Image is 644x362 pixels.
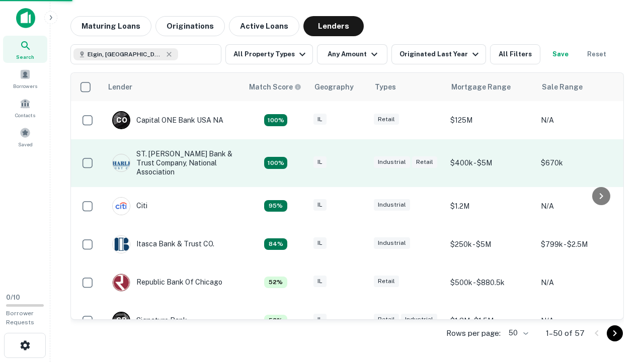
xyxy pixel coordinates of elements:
p: S B [116,315,126,326]
button: Maturing Loans [70,16,151,36]
div: Industrial [401,314,437,325]
div: Industrial [374,199,410,211]
div: Mortgage Range [451,81,511,93]
div: Retail [374,314,399,325]
th: Types [369,73,445,101]
span: Search [16,53,34,61]
p: C O [116,115,127,126]
div: IL [313,156,327,168]
div: Retail [412,156,437,168]
div: ST. [PERSON_NAME] Bank & Trust Company, National Association [112,149,233,177]
div: IL [313,114,327,125]
p: 1–50 of 57 [546,327,585,339]
div: Republic Bank Of Chicago [112,274,222,292]
div: Lender [108,81,132,93]
div: IL [313,199,327,211]
div: Capitalize uses an advanced AI algorithm to match your search with the best lender. The match sco... [264,315,287,327]
a: Contacts [3,94,47,121]
a: Borrowers [3,65,47,92]
button: Active Loans [229,16,299,36]
button: Lenders [303,16,364,36]
th: Geography [308,73,369,101]
div: 50 [505,326,530,340]
td: $1.3M - $1.5M [445,302,536,340]
div: Retail [374,276,399,287]
td: $1.2M [445,187,536,225]
th: Mortgage Range [445,73,536,101]
th: Lender [102,73,243,101]
button: Go to next page [607,325,623,341]
td: N/A [536,187,626,225]
td: $250k - $5M [445,225,536,263]
div: IL [313,276,327,287]
td: N/A [536,302,626,340]
button: Originated Last Year [391,44,486,64]
div: Capitalize uses an advanced AI algorithm to match your search with the best lender. The match sco... [264,200,287,212]
div: IL [313,314,327,325]
div: Citi [112,197,147,215]
td: N/A [536,101,626,139]
div: Capitalize uses an advanced AI algorithm to match your search with the best lender. The match sco... [264,114,287,126]
td: $125M [445,101,536,139]
div: Capitalize uses an advanced AI algorithm to match your search with the best lender. The match sco... [264,238,287,250]
iframe: Chat Widget [594,282,644,330]
div: Geography [314,81,354,93]
button: Save your search to get updates of matches that match your search criteria. [544,44,577,64]
img: picture [113,198,130,215]
span: Borrowers [13,82,37,90]
div: Capitalize uses an advanced AI algorithm to match your search with the best lender. The match sco... [264,277,287,289]
button: Reset [581,44,613,64]
div: Capitalize uses an advanced AI algorithm to match your search with the best lender. The match sco... [249,81,301,93]
img: picture [113,236,130,253]
div: Capital ONE Bank USA NA [112,111,223,129]
td: $799k - $2.5M [536,225,626,263]
div: Sale Range [542,81,583,93]
div: Signature Bank [112,312,187,330]
span: 0 / 10 [6,294,20,301]
div: Capitalize uses an advanced AI algorithm to match your search with the best lender. The match sco... [264,157,287,169]
div: Originated Last Year [399,48,481,60]
img: picture [113,274,130,291]
th: Sale Range [536,73,626,101]
div: Itasca Bank & Trust CO. [112,235,214,253]
div: Retail [374,114,399,125]
a: Saved [3,123,47,150]
td: $400k - $5M [445,139,536,187]
a: Search [3,36,47,63]
span: Saved [18,140,33,148]
td: N/A [536,263,626,302]
span: Elgin, [GEOGRAPHIC_DATA], [GEOGRAPHIC_DATA] [88,50,163,59]
button: Any Amount [317,44,387,64]
img: capitalize-icon.png [16,8,35,28]
div: Industrial [374,237,410,249]
div: Types [375,81,396,93]
button: All Filters [490,44,540,64]
h6: Match Score [249,81,299,93]
td: $670k [536,139,626,187]
div: IL [313,237,327,249]
td: $500k - $880.5k [445,263,536,302]
span: Contacts [15,111,35,119]
button: All Property Types [225,44,313,64]
button: Originations [155,16,225,36]
p: Rows per page: [446,327,501,339]
th: Capitalize uses an advanced AI algorithm to match your search with the best lender. The match sco... [243,73,308,101]
span: Borrower Requests [6,310,34,326]
img: picture [113,154,130,171]
div: Industrial [374,156,410,168]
